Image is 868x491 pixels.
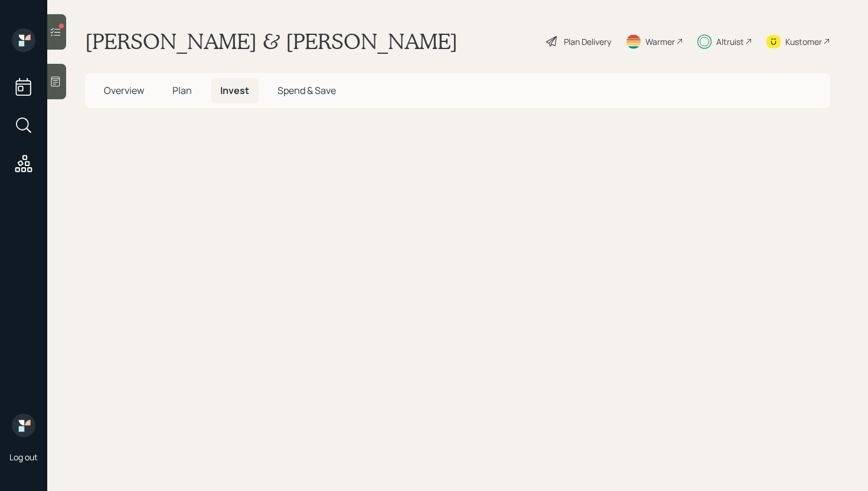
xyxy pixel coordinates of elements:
[278,84,336,97] span: Spend & Save
[12,414,35,437] img: retirable_logo.png
[85,28,458,54] h1: [PERSON_NAME] & [PERSON_NAME]
[785,35,822,48] div: Kustomer
[645,35,675,48] div: Warmer
[564,35,611,48] div: Plan Delivery
[104,84,144,97] span: Overview
[9,451,38,463] div: Log out
[172,84,192,97] span: Plan
[716,35,744,48] div: Altruist
[220,84,249,97] span: Invest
